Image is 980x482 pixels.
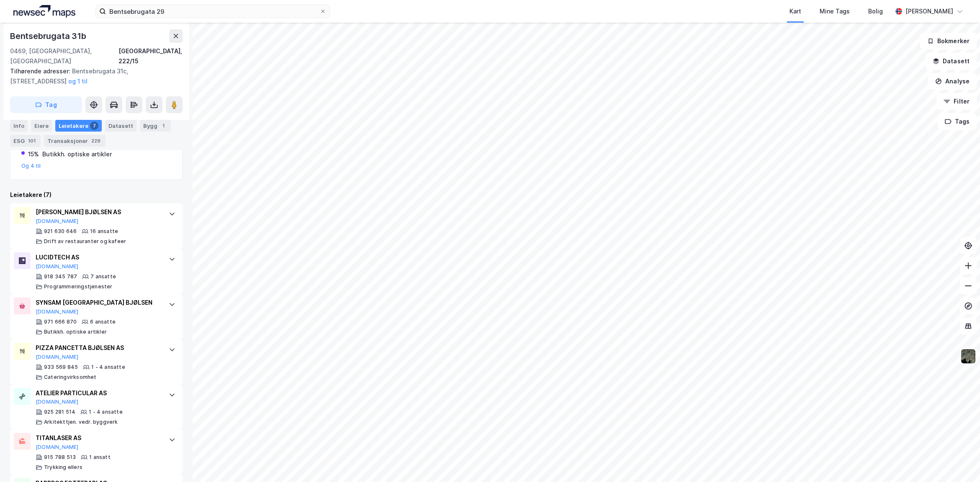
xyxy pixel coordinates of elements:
[21,163,41,169] button: Og 4 til
[44,319,77,325] div: 971 666 870
[36,388,160,398] div: ATELIER PARTICULAR AS
[905,6,953,16] div: [PERSON_NAME]
[10,46,119,66] div: 0469, [GEOGRAPHIC_DATA], [GEOGRAPHIC_DATA]
[920,33,977,49] button: Bokmerker
[44,374,97,381] div: Cateringvirksomhet
[960,348,976,364] img: 9k=
[90,228,118,235] div: 16 ansatte
[55,120,102,132] div: Leietakere
[36,354,79,360] button: [DOMAIN_NAME]
[105,120,137,132] div: Datasett
[36,263,79,270] button: [DOMAIN_NAME]
[10,96,82,113] button: Tag
[44,238,126,245] div: Drift av restauranter og kafeer
[44,409,75,415] div: 925 281 514
[28,149,39,159] div: 15%
[10,29,88,43] div: Bentsebrugata 31b
[10,66,176,86] div: Bentsebrugata 31c, [STREET_ADDRESS]
[36,298,160,308] div: SYNSAM [GEOGRAPHIC_DATA] BJØLSEN
[36,444,79,451] button: [DOMAIN_NAME]
[44,283,113,290] div: Programmeringstjenester
[789,6,801,16] div: Kart
[938,442,980,482] iframe: Chat Widget
[44,228,77,235] div: 921 630 646
[44,273,77,280] div: 918 345 787
[44,364,78,371] div: 933 569 845
[44,454,76,461] div: 915 788 513
[936,93,977,110] button: Filter
[926,53,977,70] button: Datasett
[44,419,118,425] div: Arkitekttjen. vedr. byggverk
[36,433,160,443] div: TITANLASER AS
[36,207,160,217] div: [PERSON_NAME] BJØLSEN AS
[90,273,116,280] div: 7 ansatte
[10,135,41,147] div: ESG
[44,464,83,471] div: Trykking ellers
[44,135,106,147] div: Transaksjoner
[90,319,116,325] div: 6 ansatte
[36,343,160,353] div: PIZZA PANCETTA BJØLSEN AS
[36,399,79,405] button: [DOMAIN_NAME]
[91,364,125,371] div: 1 - 4 ansatte
[36,218,79,225] button: [DOMAIN_NAME]
[44,329,107,335] div: Butikkh. optiske artikler
[89,454,111,461] div: 1 ansatt
[868,6,883,16] div: Bolig
[42,149,112,159] div: Butikkh. optiske artikler
[89,409,123,415] div: 1 - 4 ansatte
[938,442,980,482] div: Kontrollprogram for chat
[820,6,850,16] div: Mine Tags
[140,120,171,132] div: Bygg
[10,190,183,200] div: Leietakere (7)
[10,67,72,75] span: Tilhørende adresser:
[36,252,160,262] div: LUCIDTECH AS
[106,5,320,18] input: Søk på adresse, matrikkel, gårdeiere, leietakere eller personer
[26,137,37,145] div: 101
[10,120,28,132] div: Info
[90,122,98,130] div: 7
[928,73,977,90] button: Analyse
[90,137,102,145] div: 229
[36,308,79,315] button: [DOMAIN_NAME]
[31,120,52,132] div: Eiere
[119,46,183,66] div: [GEOGRAPHIC_DATA], 222/15
[159,122,168,130] div: 1
[13,5,75,18] img: logo.a4113a55bc3d86da70a041830d287a7e.svg
[938,113,977,130] button: Tags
